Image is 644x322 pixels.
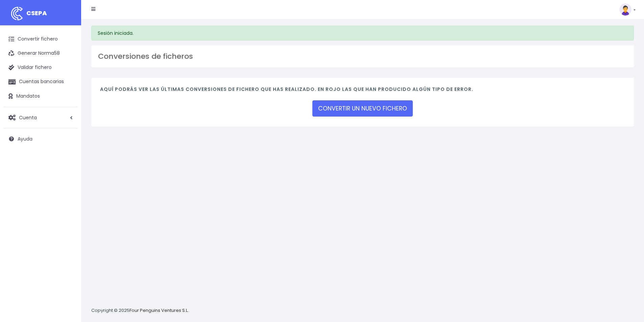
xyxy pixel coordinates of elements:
img: logo [8,5,25,22]
a: Validar fichero [3,60,78,75]
h3: Conversiones de ficheros [98,52,627,61]
a: Mandatos [3,89,78,103]
a: Convertir fichero [3,32,78,46]
a: Ayuda [3,132,78,146]
a: Four Penguins Ventures S.L. [129,307,189,314]
div: Sesión iniciada. [91,26,634,41]
span: Cuenta [19,114,37,121]
a: Generar Norma58 [3,46,78,60]
a: Cuenta [3,110,78,125]
p: Copyright © 2025 . [91,307,190,314]
h4: Aquí podrás ver las últimas conversiones de fichero que has realizado. En rojo las que han produc... [100,86,625,96]
img: profile [619,3,631,16]
a: CONVERTIR UN NUEVO FICHERO [312,100,413,117]
span: CSEPA [26,9,47,17]
a: Cuentas bancarias [3,75,78,89]
span: Ayuda [18,135,32,142]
